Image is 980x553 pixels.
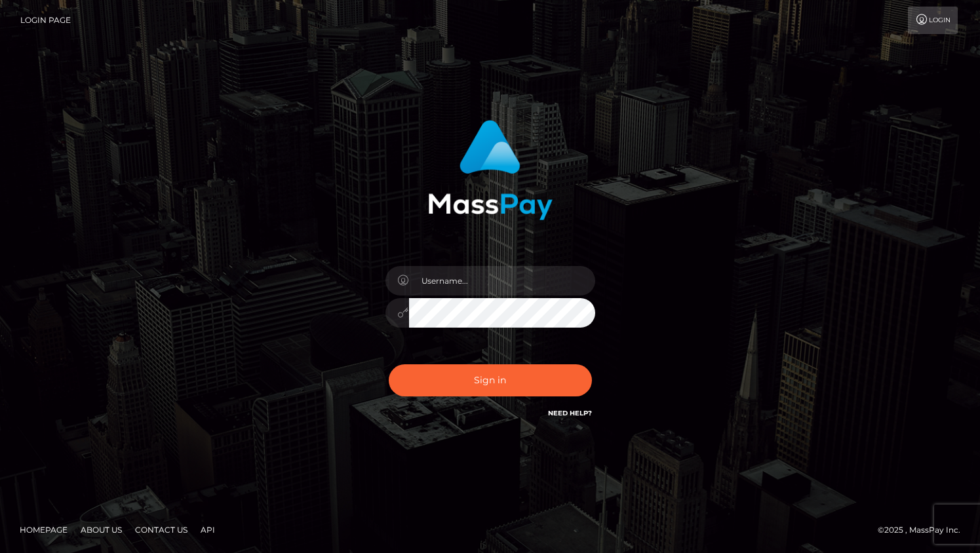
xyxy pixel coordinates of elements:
img: MassPay Login [428,120,553,220]
button: Sign in [389,364,592,396]
div: © 2025 , MassPay Inc. [878,523,970,537]
a: API [195,520,220,540]
a: Contact Us [130,520,193,540]
input: Username... [409,266,595,296]
a: About Us [75,520,127,540]
a: Homepage [14,520,73,540]
a: Need Help? [548,409,592,417]
a: Login [908,7,958,34]
a: Login Page [20,7,71,34]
